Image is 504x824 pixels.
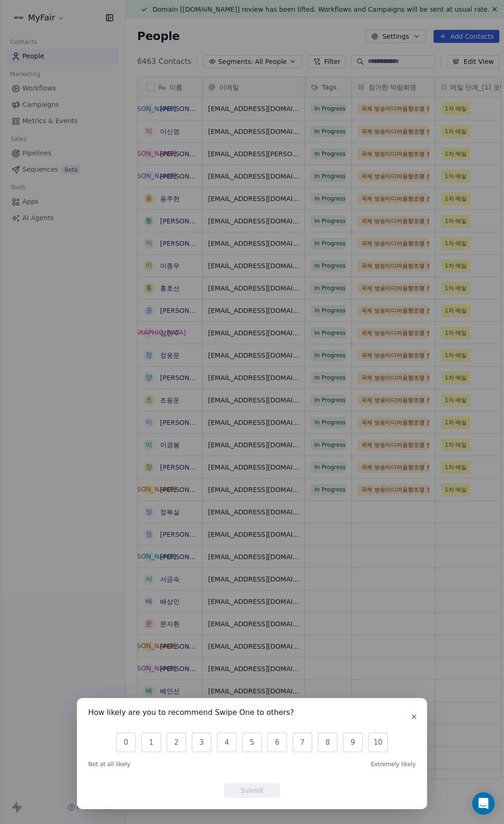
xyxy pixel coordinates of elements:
button: 2 [167,733,186,752]
h1: How likely are you to recommend Swipe One to others? [88,709,294,719]
button: 1 [141,733,161,752]
button: 8 [318,733,337,752]
button: 4 [217,733,237,752]
span: Extremely likely [371,761,416,768]
button: 10 [368,733,388,752]
button: Submit [224,783,280,798]
button: 3 [192,733,211,752]
button: 9 [343,733,363,752]
span: Not at all likely [88,761,130,768]
button: 5 [242,733,262,752]
button: 0 [116,733,136,752]
button: 6 [267,733,287,752]
button: 7 [293,733,312,752]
